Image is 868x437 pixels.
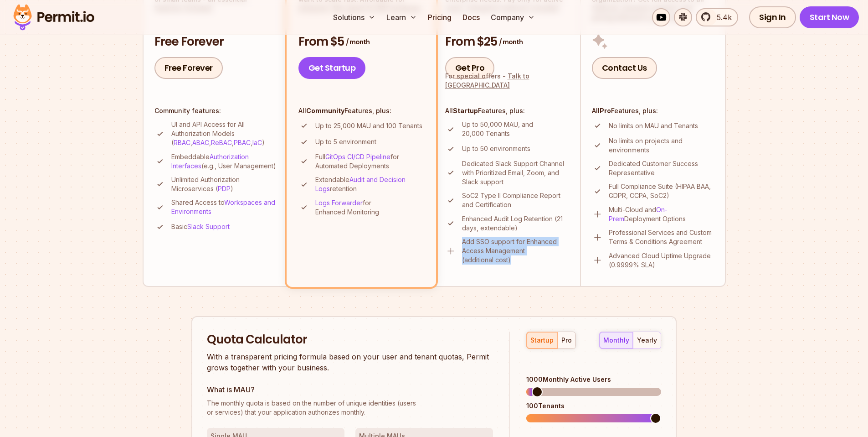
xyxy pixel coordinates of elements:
span: 5.4k [711,12,732,23]
p: UI and API Access for All Authorization Models ( , , , , ) [171,120,277,147]
div: yearly [637,336,657,345]
p: Professional Services and Custom Terms & Conditions Agreement [609,228,714,246]
a: Get Startup [298,57,366,79]
a: On-Prem [609,206,668,223]
h2: Quota Calculator [207,332,493,348]
a: Start Now [800,6,859,28]
p: Embeddable (e.g., User Management) [171,152,277,171]
h3: From $25 [445,34,569,50]
div: pro [561,336,572,345]
p: Enhanced Audit Log Retention (21 days, extendable) [462,214,569,233]
span: / month [346,37,370,47]
p: No limits on projects and environments [609,136,714,155]
button: Solutions [329,8,379,26]
p: Dedicated Slack Support Channel with Prioritized Email, Zoom, and Slack support [462,159,569,187]
div: 100 Tenants [526,401,661,411]
a: GitOps CI/CD Pipeline [325,153,390,161]
button: Company [487,8,539,26]
a: Audit and Decision Logs [315,176,406,192]
a: ReBAC [211,139,232,146]
p: for Enhanced Monitoring [315,198,424,217]
h4: Community features: [154,106,277,115]
h3: What is MAU? [207,384,493,395]
h3: Free Forever [154,34,277,50]
p: Unlimited Authorization Microservices ( ) [171,175,277,193]
p: Up to 25,000 MAU and 100 Tenants [315,121,422,130]
p: SoC2 Type II Compliance Report and Certification [462,191,569,209]
p: Extendable retention [315,175,424,193]
span: The monthly quota is based on the number of unique identities (users [207,399,493,408]
p: Multi-Cloud and Deployment Options [609,205,714,224]
p: Advanced Cloud Uptime Upgrade (0.9999% SLA) [609,251,714,270]
h3: From $5 [298,34,424,50]
img: Permit logo [9,2,98,33]
a: Contact Us [592,57,657,79]
p: Up to 5 environment [315,137,376,146]
a: Docs [459,8,483,26]
a: 5.4k [696,8,738,26]
a: Slack Support [187,223,230,230]
p: Up to 50,000 MAU, and 20,000 Tenants [462,120,569,138]
h4: All Features, plus: [592,106,714,115]
a: Sign In [749,6,796,28]
a: Get Pro [445,57,495,79]
div: For special offers - [445,72,569,90]
button: Learn [383,8,421,26]
a: Pricing [424,8,455,26]
p: Basic [171,222,230,231]
p: With a transparent pricing formula based on your user and tenant quotas, Permit grows together wi... [207,351,493,373]
p: Shared Access to [171,198,277,216]
strong: Startup [453,107,478,114]
div: 1000 Monthly Active Users [526,375,661,384]
span: / month [499,37,523,47]
a: Authorization Interfaces [171,153,249,170]
a: ABAC [192,139,209,146]
a: Free Forever [154,57,223,79]
p: Up to 50 environments [462,144,530,153]
a: PBAC [234,139,251,146]
p: No limits on MAU and Tenants [609,121,698,130]
h4: All Features, plus: [298,106,424,115]
strong: Pro [600,107,611,114]
a: IaC [252,139,262,146]
p: or services) that your application authorizes monthly. [207,399,493,417]
p: Add SSO support for Enhanced Access Management (additional cost) [462,237,569,265]
p: Full for Automated Deployments [315,152,424,171]
a: Logs Forwarder [315,199,363,207]
p: Dedicated Customer Success Representative [609,159,714,177]
h4: All Features, plus: [445,106,569,115]
a: PDP [218,185,231,192]
strong: Community [306,107,344,114]
p: Full Compliance Suite (HIPAA BAA, GDPR, CCPA, SoC2) [609,182,714,200]
a: RBAC [174,139,190,146]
